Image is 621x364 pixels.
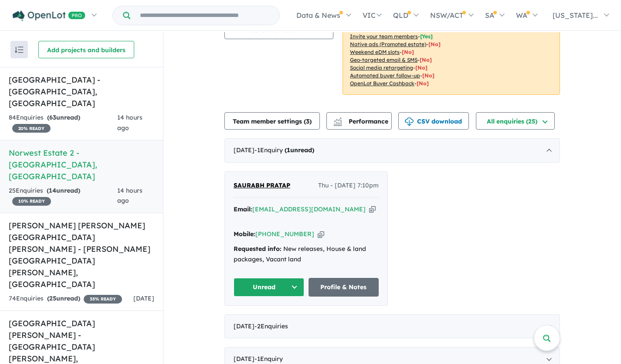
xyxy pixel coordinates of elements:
[428,41,441,47] span: [No]
[420,57,432,63] span: [No]
[255,322,288,330] span: - 2 Enquir ies
[420,33,433,40] span: [ Yes ]
[49,294,56,302] span: 25
[350,33,418,40] u: Invite your team members
[255,355,283,363] span: - 1 Enquir y
[13,10,85,21] img: Openlot PRO Logo White
[335,117,388,125] span: Performance
[9,147,154,182] h5: Norwest Estate 2 - [GEOGRAPHIC_DATA] , [GEOGRAPHIC_DATA]
[422,72,434,79] span: [No]
[9,186,117,207] div: 25 Enquir ies
[350,64,413,71] u: Social media retargeting
[318,230,324,239] button: Copy
[38,41,134,58] button: Add projects and builders
[405,117,414,126] img: download icon
[133,294,154,302] span: [DATE]
[9,74,154,109] h5: [GEOGRAPHIC_DATA] - [GEOGRAPHIC_DATA] , [GEOGRAPHIC_DATA]
[333,120,342,126] img: bar-chart.svg
[350,57,417,63] u: Geo-targeted email & SMS
[287,146,290,154] span: 1
[234,278,304,297] button: Unread
[398,112,469,130] button: CSV download
[49,114,56,121] span: 63
[234,181,290,189] span: SAURABH PRATAP
[47,294,80,302] strong: ( unread)
[309,278,379,297] a: Profile & Notes
[350,41,426,47] u: Native ads (Promoted estate)
[234,180,290,191] a: SAURABH PRATAP
[47,187,80,194] strong: ( unread)
[224,112,320,130] button: Team member settings (3)
[255,230,314,238] a: [PHONE_NUMBER]
[9,113,117,134] div: 84 Enquir ies
[415,64,428,71] span: [No]
[350,80,414,87] u: OpenLot Buyer Cashback
[285,146,314,154] strong: ( unread)
[402,49,414,55] span: [No]
[9,294,122,304] div: 74 Enquir ies
[334,117,342,122] img: line-chart.svg
[255,146,314,154] span: - 1 Enquir y
[12,197,51,206] span: 10 % READY
[117,114,143,132] span: 14 hours ago
[318,180,379,191] span: Thu - [DATE] 7:10pm
[476,112,555,130] button: All enquiries (25)
[234,230,255,238] strong: Mobile:
[132,6,278,25] input: Try estate name, suburb, builder or developer
[553,11,598,20] span: [US_STATE]...
[350,72,420,79] u: Automated buyer follow-up
[9,220,154,290] h5: [PERSON_NAME] [PERSON_NAME][GEOGRAPHIC_DATA][PERSON_NAME] - [PERSON_NAME][GEOGRAPHIC_DATA][PERSON...
[15,47,24,53] img: sort.svg
[369,205,376,214] button: Copy
[306,117,309,125] span: 3
[12,124,51,133] span: 20 % READY
[49,187,56,194] span: 14
[234,205,252,213] strong: Email:
[417,80,429,87] span: [No]
[252,205,366,213] a: [EMAIL_ADDRESS][DOMAIN_NAME]
[224,138,560,163] div: [DATE]
[350,49,400,55] u: Weekend eDM slots
[326,112,392,130] button: Performance
[47,114,80,121] strong: ( unread)
[224,314,560,339] div: [DATE]
[234,244,379,265] div: New releases, House & land packages, Vacant land
[234,245,282,253] strong: Requested info:
[117,187,143,205] span: 14 hours ago
[84,295,122,304] span: 35 % READY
